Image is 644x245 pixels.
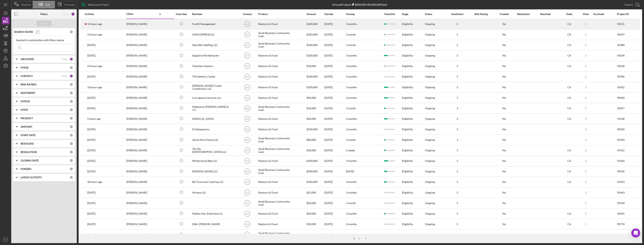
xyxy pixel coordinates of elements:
div: 91438 [617,114,632,124]
div: 5 [448,180,467,183]
div: No [496,96,513,99]
div: Funded [496,13,513,16]
div: [PERSON_NAME] [126,93,164,103]
time: 2 months [346,128,357,131]
text: LW [246,96,249,99]
text: LW [246,160,249,162]
div: Ongoing [425,170,435,173]
div: 0 [70,142,73,145]
div: Wintersburg Way LLC [192,156,230,166]
text: LW [246,23,249,26]
div: Status [425,13,443,16]
div: 5 [448,170,467,173]
time: 2025-10-04 05:44 [87,44,95,47]
div: 92658 [617,61,632,71]
div: No [496,54,513,57]
div: [DATE] [324,72,341,82]
div: Restore LA Fund [258,61,296,71]
div: [PERSON_NAME] [126,103,164,113]
b: LATEST ACTIVITY [21,176,42,179]
div: Ongoing [425,86,435,89]
div: 5 [448,65,467,68]
div: 5 [448,86,467,89]
div: Clear [61,75,68,78]
span: $350,000 [306,33,318,36]
div: [PERSON_NAME] Frozen Confections, LLC [192,82,230,92]
b: STATE [21,108,28,111]
time: 2 months [346,117,357,120]
time: 2025-10-04 08:12 [87,191,95,194]
b: AMOUNT [21,125,32,128]
div: Ongoing [425,75,435,78]
div: Restore LA Fund [258,82,296,92]
div: [DATE] [324,82,341,92]
div: 5 [448,107,467,110]
time: 2025-10-10 00:38 [87,86,102,89]
span: $100,000 [306,43,318,47]
div: [DATE] [324,188,341,198]
div: Restore LA Fund [258,93,296,103]
div: 91412 [617,145,632,155]
div: CA [562,33,577,36]
time: 2025-09-30 22:54 [87,107,95,110]
time: 3 months [346,54,357,57]
div: [DATE] [324,177,341,187]
div: No [496,117,513,120]
div: The Tax [DEMOGRAPHIC_DATA] LLC [192,145,230,155]
div: Sapphire Marketing Inc [192,51,230,61]
div: ZION EXPRESS LLC [192,30,230,40]
div: No [496,23,513,26]
text: LW [246,149,249,152]
div: Restore LA Fund [258,177,296,187]
div: CA [562,180,577,183]
span: $100,000 [306,180,318,183]
div: No [496,107,513,110]
time: 2025-10-09 22:31 [87,180,102,183]
div: [PERSON_NAME] [126,61,164,71]
b: STAGE [21,66,29,69]
div: Checklist [382,13,398,16]
div: Fyrefli Management [192,19,230,29]
time: 2025-10-10 04:21 [87,23,102,26]
div: [DATE] [324,61,341,71]
div: CA [562,96,577,99]
div: Eligibility [402,93,420,103]
div: No [496,180,513,183]
time: 2025-10-10 04:00 [87,33,102,36]
b: SEARCH FILTER [14,30,33,33]
b: STATUS [21,100,30,103]
div: 0 [70,159,73,162]
div: 91560 [617,156,632,166]
span: $10,000 [306,107,316,110]
div: 0 [70,66,73,69]
div: CA [562,107,577,110]
button: Export [621,1,642,8]
span: $30,000 [306,149,316,152]
div: Applied in combination with filters below [16,39,72,42]
div: 0 [70,91,73,95]
div: 5 [448,117,467,120]
span: $100,000 [306,54,318,57]
div: No [496,75,513,78]
div: [PERSON_NAME] [126,135,164,145]
div: Clear [61,58,68,61]
time: 2025-09-17 19:47 [87,149,95,152]
div: 92422 [617,82,632,92]
span: $50,000 [306,117,316,120]
div: [DATE] [324,156,341,166]
div: Eligibility [402,72,420,82]
div: 1 [70,74,73,78]
div: [DATE] [324,93,341,103]
text: LW [246,54,249,57]
div: Export [625,1,633,8]
div: Resolution [517,13,535,16]
div: Activity [85,13,118,16]
div: [DATE] [324,30,341,40]
text: LW [246,128,249,131]
div: [DATE] [324,103,341,113]
div: Reset [63,13,69,16]
div: No [496,170,513,173]
div: BG Truck and Catering, LLC [192,177,230,187]
div: [PERSON_NAME] [126,156,164,166]
button: New Loan Project [79,1,113,8]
